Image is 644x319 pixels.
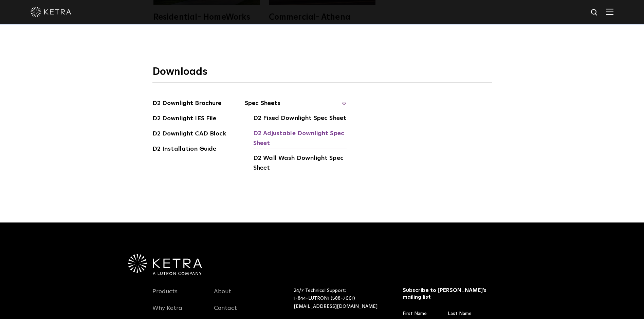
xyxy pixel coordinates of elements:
a: D2 Adjustable Downlight Spec Sheet [253,129,347,149]
img: ketra-logo-2019-white [31,7,71,17]
a: Products [152,288,178,303]
a: [EMAIL_ADDRESS][DOMAIN_NAME] [294,304,378,309]
a: 1-844-LUTRON1 (588-7661) [294,296,355,301]
img: search icon [590,8,599,17]
h3: Downloads [152,65,492,83]
a: D2 Fixed Downlight Spec Sheet [253,113,346,124]
img: Ketra-aLutronCo_White_RGB [128,254,202,275]
span: Spec Sheets [245,99,347,113]
a: D2 Downlight CAD Block [152,129,226,140]
a: D2 Downlight Brochure [152,99,222,109]
a: D2 Downlight IES File [152,114,217,125]
h3: Subscribe to [PERSON_NAME]’s mailing list [403,287,490,301]
p: 24/7 Technical Support: [294,287,386,311]
a: D2 Installation Guide [152,144,217,155]
img: Hamburger%20Nav.svg [606,8,613,15]
a: D2 Wall Wash Downlight Spec Sheet [253,153,347,174]
a: About [214,288,231,303]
